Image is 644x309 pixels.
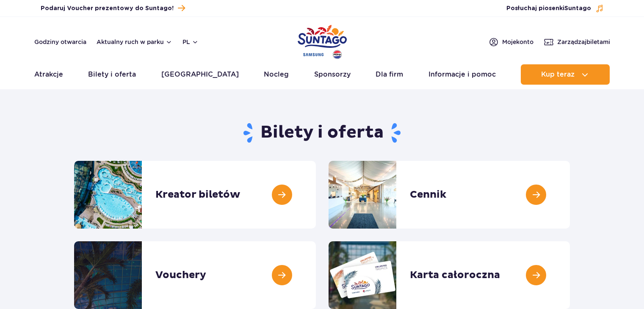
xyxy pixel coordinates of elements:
button: Kup teraz [521,64,610,85]
a: Dla firm [376,64,403,85]
button: pl [182,38,199,46]
a: [GEOGRAPHIC_DATA] [161,64,239,85]
span: Moje konto [502,38,533,46]
span: Suntago [564,6,591,11]
a: Informacje i pomoc [428,64,496,85]
button: Aktualny ruch w parku [97,39,172,45]
a: Nocleg [264,64,289,85]
span: Kup teraz [541,71,575,78]
button: Posłuchaj piosenkiSuntago [506,4,604,13]
a: Sponsorzy [314,64,351,85]
a: Atrakcje [34,64,63,85]
h1: Bilety i oferta [74,122,570,144]
a: Zarządzajbiletami [544,37,610,47]
a: Park of Poland [298,21,347,60]
a: Mojekonto [489,37,533,47]
a: Godziny otwarcia [34,38,86,46]
a: Bilety i oferta [88,64,136,85]
span: Podaruj Voucher prezentowy do Suntago! [41,4,174,13]
a: Podaruj Voucher prezentowy do Suntago! [41,3,185,14]
span: Zarządzaj biletami [557,38,610,46]
span: Posłuchaj piosenki [506,4,591,13]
